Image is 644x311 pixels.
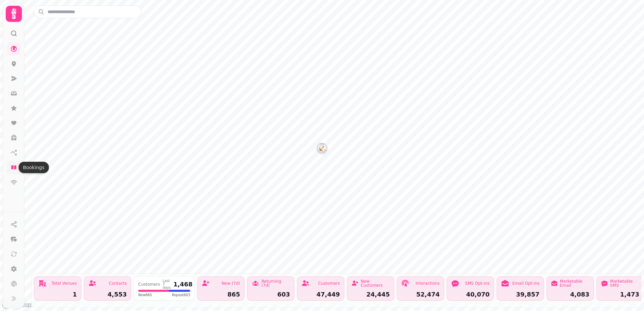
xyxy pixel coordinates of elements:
div: Marketable SMS [610,279,639,287]
div: New (7d) [222,281,240,285]
div: Bookings [19,162,49,173]
div: 603 [252,291,290,298]
span: New 865 [138,292,152,298]
div: 1,468 [173,281,193,287]
div: 52,474 [401,291,440,298]
div: New Customers [361,279,390,287]
div: 39,857 [501,291,539,298]
div: 1,473 [601,291,639,298]
div: Map marker [317,143,327,156]
div: 40,070 [451,291,490,298]
div: Last 7 days [163,279,171,289]
button: The Anchor [317,143,327,154]
span: Repeat 603 [172,292,190,298]
div: 1 [38,291,77,298]
div: Customers [138,282,160,286]
div: Customers [318,281,340,285]
div: Contacts [109,281,127,285]
div: 4,553 [88,291,127,298]
a: Mapbox logo [2,301,32,309]
div: 24,445 [351,291,390,298]
div: Marketable Email [560,279,589,287]
div: SMS Opt-ins [465,281,490,285]
div: 4,083 [551,291,589,298]
div: Returning (7d) [261,279,290,287]
div: Total Venues [52,281,77,285]
div: Interactions [416,281,440,285]
div: 865 [202,291,240,298]
div: 47,449 [301,291,340,298]
div: Email Opt-ins [513,281,539,285]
